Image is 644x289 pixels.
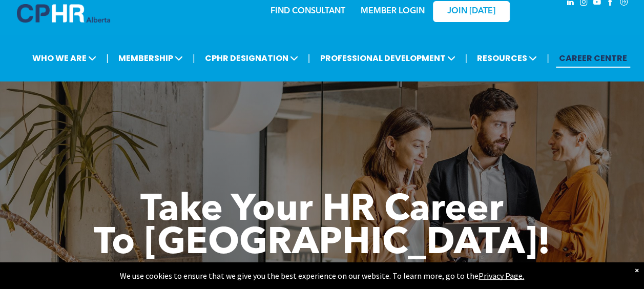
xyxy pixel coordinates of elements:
[361,7,425,15] a: MEMBER LOGIN
[193,48,195,69] li: |
[106,48,109,69] li: |
[140,192,504,229] span: Take Your HR Career
[115,49,186,68] span: MEMBERSHIP
[202,49,301,68] span: CPHR DESIGNATION
[556,49,630,68] a: CAREER CENTRE
[465,48,467,69] li: |
[433,1,510,22] a: JOIN [DATE]
[29,49,99,68] span: WHO WE ARE
[94,225,551,262] span: To [GEOGRAPHIC_DATA]!
[317,49,458,68] span: PROFESSIONAL DEVELOPMENT
[271,7,345,15] a: FIND CONSULTANT
[308,48,310,69] li: |
[17,4,110,23] img: A blue and white logo for cp alberta
[474,49,540,68] span: RESOURCES
[635,265,639,275] div: Dismiss notification
[479,271,524,281] a: Privacy Page.
[547,48,549,69] li: |
[447,7,495,16] span: JOIN [DATE]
